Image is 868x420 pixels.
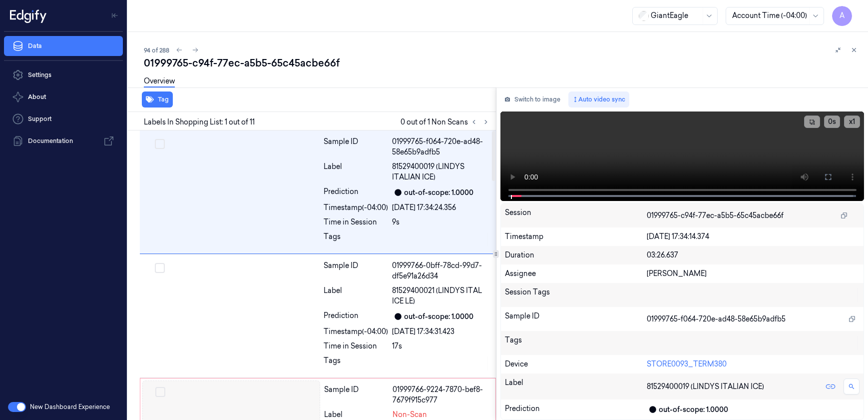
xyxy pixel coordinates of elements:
button: Switch to image [500,91,564,107]
button: Tag [142,91,173,107]
div: Tags [324,231,388,247]
div: [PERSON_NAME] [647,268,860,279]
div: [DATE] 17:34:31.423 [392,326,490,337]
a: Support [4,109,123,129]
div: Label [324,409,389,420]
div: Timestamp (-04:00) [324,202,388,213]
span: 0 out of 1 Non Scans [401,116,492,128]
div: Prediction [324,186,388,198]
div: Time in Session [324,341,388,351]
span: 01999765-f064-720e-ad48-58e65b9adfb5 [647,314,786,324]
div: Tags [324,355,388,371]
div: Sample ID [324,384,389,405]
div: Assignee [505,268,647,279]
button: Select row [155,139,165,149]
div: out-of-scope: 1.0000 [404,187,473,198]
a: Overview [144,76,175,87]
div: Timestamp (-04:00) [324,326,388,337]
a: Documentation [4,131,123,151]
div: Timestamp [505,231,647,242]
div: Sample ID [505,311,647,327]
div: Label [324,285,388,306]
span: 81529400021 (LINDYS ITAL ICE LE) [392,285,490,306]
a: Settings [4,65,123,85]
div: Sample ID [324,260,388,281]
a: Data [4,36,123,56]
div: Label [324,161,388,182]
div: STORE0093_TERM380 [647,359,860,369]
button: x1 [844,115,860,128]
div: 17s [392,341,490,351]
button: 0s [824,115,840,128]
span: Non-Scan [393,409,427,420]
span: Labels In Shopping List: 1 out of 11 [144,117,255,127]
span: 01999765-c94f-77ec-a5b5-65c45acbe66f [647,210,784,221]
div: Prediction [324,310,388,322]
div: Duration [505,250,647,260]
button: Select row [155,387,165,397]
div: Device [505,359,647,369]
div: Session Tags [505,287,647,303]
div: out-of-scope: 1.0000 [659,404,728,415]
div: Tags [505,335,647,351]
div: Time in Session [324,217,388,227]
button: About [4,87,123,107]
button: Auto video sync [568,91,629,107]
div: [DATE] 17:34:24.356 [392,202,490,213]
span: 81529400019 (LINDYS ITALIAN ICE) [392,161,490,182]
div: 01999766-0bff-78cd-99d7-df5e91a26d34 [392,260,490,281]
button: Select row [155,263,165,273]
button: A [832,6,852,26]
div: out-of-scope: 1.0000 [404,311,473,322]
div: 03:26.637 [647,250,860,260]
div: Sample ID [324,136,388,157]
div: 01999766-9224-7870-bef8-7679f915c977 [393,384,489,405]
span: 94 of 288 [144,46,169,54]
div: 01999765-c94f-77ec-a5b5-65c45acbe66f [144,56,860,70]
div: 9s [392,217,490,227]
div: Prediction [505,403,647,415]
div: 01999765-f064-720e-ad48-58e65b9adfb5 [392,136,490,157]
div: Session [505,207,647,223]
div: Label [505,377,647,395]
div: [DATE] 17:34:14.374 [647,231,860,242]
span: 81529400019 (LINDYS ITALIAN ICE) [647,381,764,392]
button: Toggle Navigation [107,7,123,23]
